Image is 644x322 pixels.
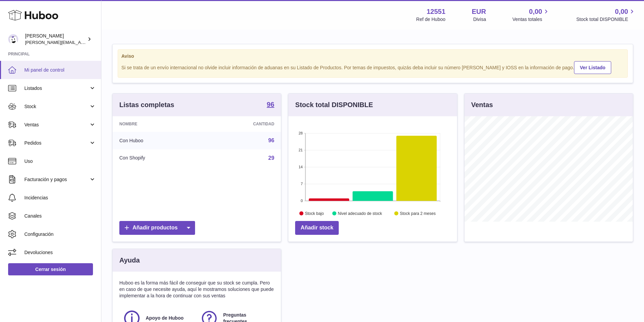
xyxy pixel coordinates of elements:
text: 14 [299,165,303,169]
a: 96 [267,101,274,109]
div: Si se trata de un envío internacional no olvide incluir información de aduanas en su Listado de P... [121,60,624,74]
span: Pedidos [24,140,89,146]
text: 21 [299,148,303,152]
th: Nombre [113,116,202,132]
text: Nivel adecuado de stock [338,211,383,216]
a: Ver Listado [574,61,611,74]
strong: EUR [472,7,486,16]
td: Con Huboo [113,132,202,149]
span: [PERSON_NAME][EMAIL_ADDRESS][PERSON_NAME][DOMAIN_NAME] [25,40,172,45]
text: Stock bajo [305,211,324,216]
span: 0,00 [529,7,542,16]
a: Cerrar sesión [8,263,93,275]
a: 0,00 Stock total DISPONIBLE [576,7,636,23]
p: Huboo es la forma más fácil de conseguir que su stock se cumpla. Pero en caso de que necesite ayu... [119,280,274,299]
span: Listados [24,85,89,92]
span: Stock total DISPONIBLE [576,16,636,23]
span: Devoluciones [24,249,96,256]
div: Divisa [473,16,486,23]
span: Configuración [24,231,96,238]
a: 96 [268,138,275,143]
a: 29 [268,155,275,161]
span: Facturación y pagos [24,176,89,183]
strong: Aviso [121,53,624,59]
a: Añadir stock [295,221,339,235]
strong: 96 [267,101,274,108]
th: Cantidad [202,116,281,132]
text: 28 [299,131,303,135]
a: 0,00 Ventas totales [512,7,550,23]
span: Incidencias [24,195,96,201]
span: Apoyo de Huboo [146,315,184,321]
span: Canales [24,213,96,219]
span: Ventas [24,122,89,128]
span: 0,00 [615,7,628,16]
div: [PERSON_NAME] [25,33,86,46]
span: Uso [24,158,96,165]
td: Con Shopify [113,149,202,167]
h3: Ayuda [119,256,140,265]
strong: 12551 [427,7,446,16]
h3: Ventas [471,100,493,109]
text: Stock para 2 meses [400,211,436,216]
text: 7 [301,182,303,186]
div: Ref de Huboo [416,16,445,23]
text: 0 [301,199,303,203]
span: Mi panel de control [24,67,96,73]
span: Ventas totales [512,16,550,23]
a: Añadir productos [119,221,195,235]
h3: Stock total DISPONIBLE [295,100,373,109]
img: gerardo.montoiro@cleverenterprise.es [8,34,18,44]
span: Stock [24,103,89,110]
h3: Listas completas [119,100,174,109]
